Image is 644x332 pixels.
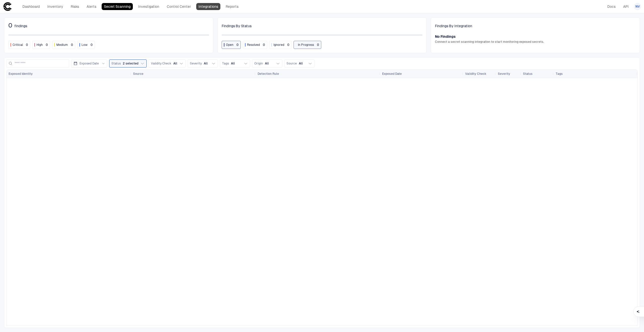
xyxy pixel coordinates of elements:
span: Ignored [273,43,284,47]
button: Validity CheckAll [149,59,186,68]
span: 0 [236,43,238,47]
span: Exposed Date [79,61,99,65]
span: Status [111,61,121,65]
span: Critical [13,43,23,47]
button: Low0 [77,41,95,49]
span: Exposed Date [382,72,402,76]
button: NV [634,3,641,10]
span: Resolved [247,43,260,47]
span: Medium [56,43,68,47]
span: NV [635,5,640,9]
a: Secret Scanning [102,3,133,10]
span: 0 [71,43,73,47]
span: Tags [556,72,563,76]
span: All [204,61,208,65]
span: Validity Check [465,72,486,76]
button: Medium0 [52,41,75,49]
button: High0 [32,41,50,49]
span: Source [133,72,143,76]
span: All [231,61,235,65]
a: Integrations [196,3,220,10]
a: API [621,3,631,10]
button: Status2 selected [109,59,147,68]
span: Findings By Integration [435,24,472,28]
span: Open [226,43,233,47]
button: SourceAll [284,59,314,68]
span: Exposed Identity [9,72,33,76]
span: 0 [46,43,48,47]
button: Open0 [222,41,241,49]
span: Connect a secret scanning integration to start monitoring exposed secrets. [435,40,544,44]
span: 0 [263,43,265,47]
span: Source [287,61,297,65]
span: Tags [222,61,229,65]
span: Status [523,72,533,76]
span: Findings By Status [222,24,252,28]
a: Control Center [165,3,193,10]
span: Detection Rule [258,72,279,76]
span: All [299,61,303,65]
button: SeverityAll [188,59,218,68]
span: 2 selected [123,61,138,65]
a: Investigation [136,3,162,10]
span: Validity Check [151,61,171,65]
span: Low [82,43,88,47]
a: Inventory [45,3,65,10]
span: 0 [91,43,93,47]
a: Alerts [84,3,99,10]
span: High [36,43,43,47]
a: Dashboard [20,3,42,10]
button: TagsAll [220,59,250,68]
span: 0 [8,22,12,29]
span: 0 [26,43,28,47]
span: 0 [317,43,319,47]
span: In Progress [298,43,314,47]
span: All [173,61,177,65]
span: findings [14,24,27,28]
span: No Findings [435,34,544,39]
a: Reports [223,3,241,10]
span: Severity [498,72,510,76]
a: Risks [68,3,81,10]
button: Ignored0 [269,41,292,49]
span: All [265,61,269,65]
span: 0 [287,43,289,47]
button: In Progress0 [294,41,321,49]
button: Resolved0 [243,41,267,49]
span: Origin [254,61,263,65]
button: OriginAll [252,59,282,68]
button: Critical0 [8,41,30,49]
a: Docs [605,3,618,10]
span: Severity [190,61,202,65]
